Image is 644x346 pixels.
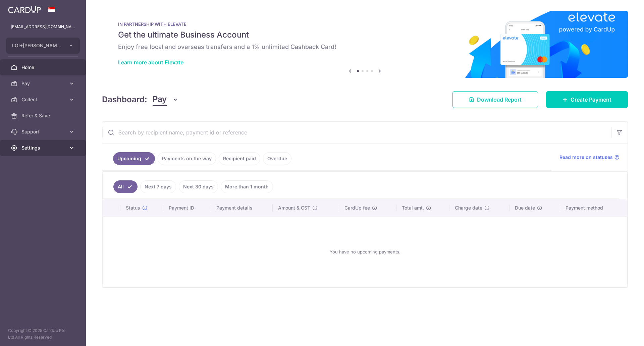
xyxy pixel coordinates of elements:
a: All [113,180,138,193]
span: Pay [153,93,167,106]
a: Overdue [263,152,291,165]
div: You have no upcoming payments. [111,222,619,281]
span: Settings [21,145,66,151]
a: Recipient paid [219,152,260,165]
a: Upcoming [113,152,155,165]
a: Create Payment [546,91,628,108]
span: Support [21,128,66,135]
h5: Get the ultimate Business Account [118,30,612,40]
a: Learn more about Elevate [118,59,183,66]
span: Download Report [477,96,522,104]
button: LOI+[PERSON_NAME] CLINIC SURGERY [6,38,80,54]
a: Read more on statuses [559,154,620,161]
span: Status [126,205,140,211]
h4: Dashboard: [102,94,147,106]
a: Next 30 days [179,180,218,193]
a: Payments on the way [158,152,216,165]
span: Create Payment [571,96,611,104]
img: Renovation banner [102,11,628,78]
span: Pay [21,80,66,87]
span: Amount & GST [278,205,310,211]
span: Collect [21,96,66,103]
img: CardUp [8,5,41,13]
a: Download Report [452,91,538,108]
span: Charge date [455,205,482,211]
span: LOI+[PERSON_NAME] CLINIC SURGERY [12,42,62,49]
a: More than 1 month [221,180,273,193]
input: Search by recipient name, payment id or reference [102,122,611,143]
th: Payment details [211,199,273,217]
button: Pay [153,93,178,106]
th: Payment ID [163,199,211,217]
span: Total amt. [402,205,424,211]
a: Next 7 days [140,180,176,193]
h6: Enjoy free local and overseas transfers and a 1% unlimited Cashback Card! [118,43,612,51]
span: CardUp fee [344,205,370,211]
span: Refer & Save [21,112,66,119]
p: IN PARTNERSHIP WITH ELEVATE [118,21,612,27]
th: Payment method [560,199,627,217]
p: [EMAIL_ADDRESS][DOMAIN_NAME] [11,23,75,30]
span: Home [21,64,66,71]
span: Due date [515,205,535,211]
span: Read more on statuses [559,154,613,161]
